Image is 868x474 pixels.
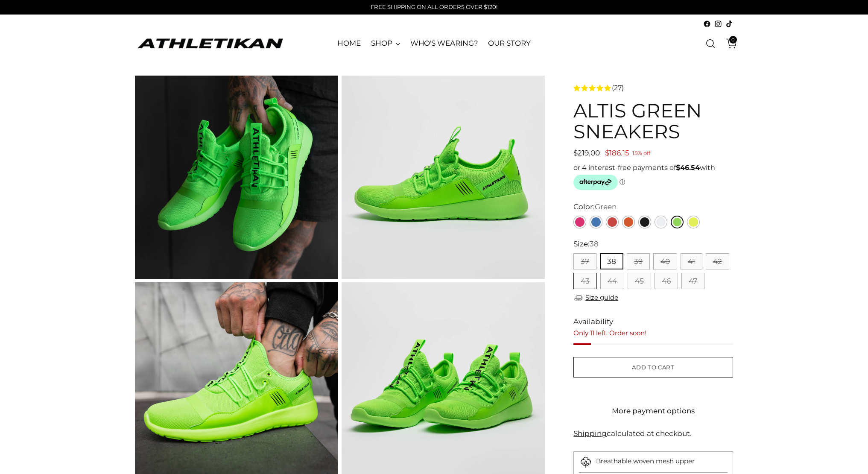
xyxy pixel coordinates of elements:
a: HOME [337,34,361,53]
img: altis green sneakers close up [342,76,545,279]
span: 38 [590,240,599,248]
a: Pink [573,216,586,228]
a: Blue [590,216,602,228]
span: 15% off [632,148,650,158]
a: More payment options [573,406,733,417]
button: 39 [627,253,650,269]
a: Green [671,216,684,228]
button: 43 [573,273,597,289]
p: FREE SHIPPING ON ALL ORDERS OVER $120! [371,3,497,12]
button: 37 [573,253,596,269]
a: Black [638,216,651,228]
h1: ALTIS Green Sneakers [573,100,733,142]
a: Yellow [687,216,700,228]
button: 45 [628,273,651,289]
button: 40 [653,253,677,269]
label: Size: [573,239,599,250]
button: 42 [706,253,729,269]
a: ATHLETIKAN [135,37,285,50]
button: 41 [681,253,702,269]
span: $219.00 [573,149,600,157]
button: 47 [681,273,704,289]
a: OUR STORY [488,34,530,53]
a: Open cart modal [720,35,737,52]
a: WHO'S WEARING? [410,34,478,53]
a: Red [606,216,619,228]
span: 0 [729,36,737,44]
span: (27) [612,83,624,93]
button: Add to cart [573,357,733,377]
a: Orange [622,216,635,228]
a: SHOP [371,34,400,53]
span: Green [595,202,617,211]
button: 38 [600,253,623,269]
button: 44 [600,273,624,289]
div: calculated at checkout. [573,428,733,439]
span: $186.15 [605,149,629,157]
p: Breathable woven mesh upper [596,456,695,466]
button: 46 [655,273,678,289]
a: White [655,216,667,228]
label: Color: [573,202,617,213]
a: Shipping [573,429,607,438]
a: Open search modal [702,35,719,52]
a: 4.9 rating (27 votes) [573,82,733,93]
span: Only 11 left. Order soon! [573,329,646,337]
a: Size guide [573,293,618,303]
span: Add to cart [632,363,674,372]
img: ALTIS Green Sneakers [135,76,338,279]
span: Availability [573,316,613,328]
